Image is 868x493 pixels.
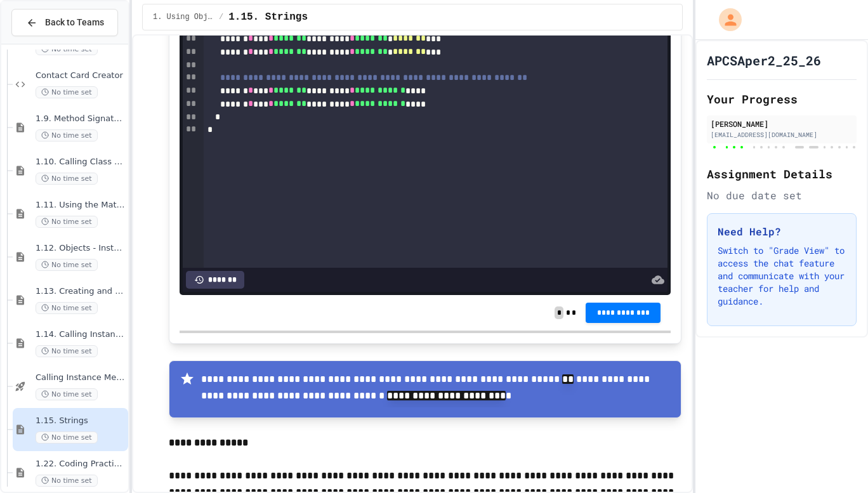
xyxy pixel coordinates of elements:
[707,51,821,69] h1: APCSAper2_25_26
[36,86,98,98] span: No time set
[36,286,126,297] span: 1.13. Creating and Initializing Objects: Constructors
[711,130,853,140] div: [EMAIL_ADDRESS][DOMAIN_NAME]
[36,200,126,211] span: 1.11. Using the Math Class
[36,243,126,254] span: 1.12. Objects - Instances of Classes
[228,10,308,25] span: 1.15. Strings
[36,173,98,185] span: No time set
[11,9,118,36] button: Back to Teams
[36,114,126,124] span: 1.9. Method Signatures
[707,90,857,108] h2: Your Progress
[706,5,745,34] div: My Account
[36,70,126,81] span: Contact Card Creator
[36,259,98,271] span: No time set
[153,12,214,22] span: 1. Using Objects and Methods
[36,43,98,55] span: No time set
[36,216,98,228] span: No time set
[711,118,853,129] div: [PERSON_NAME]
[36,416,126,426] span: 1.15. Strings
[36,157,126,168] span: 1.10. Calling Class Methods
[707,165,857,183] h2: Assignment Details
[718,224,846,239] h3: Need Help?
[45,16,104,29] span: Back to Teams
[36,302,98,314] span: No time set
[707,188,857,203] div: No due date set
[36,345,98,357] span: No time set
[36,329,126,340] span: 1.14. Calling Instance Methods
[36,431,98,444] span: No time set
[219,12,223,22] span: /
[718,244,846,308] p: Switch to "Grade View" to access the chat feature and communicate with your teacher for help and ...
[36,475,98,487] span: No time set
[36,129,98,141] span: No time set
[36,388,98,400] span: No time set
[36,372,126,383] span: Calling Instance Methods - Topic 1.14
[36,459,126,470] span: 1.22. Coding Practice 1b (1.7-1.15)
